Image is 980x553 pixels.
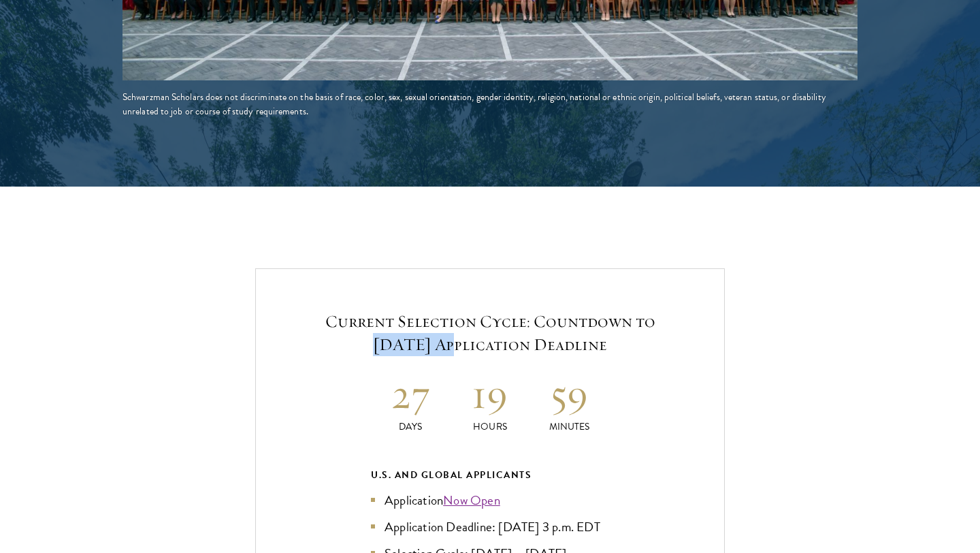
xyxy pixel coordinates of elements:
p: Days [371,420,451,434]
p: Minutes [529,420,609,434]
div: Schwarzman Scholars does not discriminate on the basis of race, color, sex, sexual orientation, g... [122,90,857,118]
h2: 59 [529,368,609,420]
h5: Current Selection Cycle: Countdown to [DATE] Application Deadline [297,310,683,356]
h2: 27 [371,368,451,420]
li: Application Deadline: [DATE] 3 p.m. EDT [371,517,609,537]
h2: 19 [451,368,530,420]
a: Now Open [443,490,500,510]
p: Hours [451,420,530,434]
div: U.S. and Global Applicants [371,467,609,484]
li: Application [371,490,609,510]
